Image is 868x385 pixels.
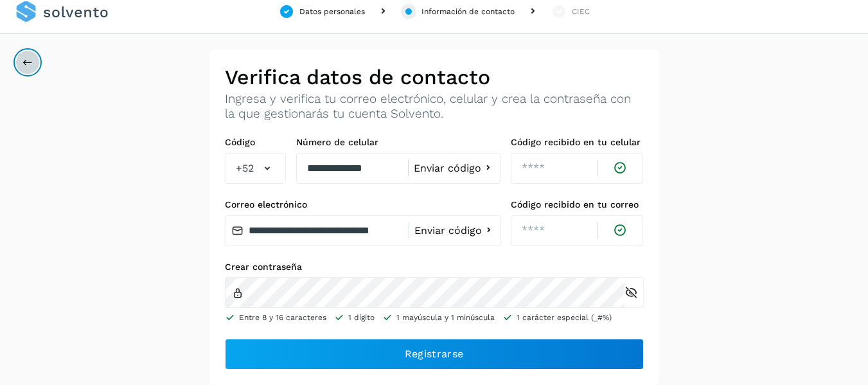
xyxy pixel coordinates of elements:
h2: Verifica datos de contacto [225,65,644,89]
button: Registrarse [225,339,644,370]
p: Ingresa y verifica tu correo electrónico, celular y crea la contraseña con la que gestionarás tu ... [225,92,644,121]
span: Enviar código [414,163,481,174]
button: Enviar código [414,161,495,175]
li: 1 dígito [334,312,375,323]
li: 1 mayúscula y 1 minúscula [382,312,495,323]
label: Correo electrónico [225,199,500,210]
div: Información de contacto [421,6,515,17]
label: Crear contraseña [225,262,644,273]
li: 1 carácter especial (_#%) [502,312,612,323]
label: Número de celular [296,137,500,148]
label: Código recibido en tu correo [511,199,644,210]
div: Datos personales [299,6,365,17]
li: Entre 8 y 16 caracteres [225,312,326,323]
span: Registrarse [405,347,463,361]
span: Enviar código [414,226,482,236]
span: +52 [236,161,254,176]
label: Código [225,137,286,148]
label: Código recibido en tu celular [511,137,644,148]
div: CIEC [572,6,590,17]
button: Enviar código [414,224,495,237]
